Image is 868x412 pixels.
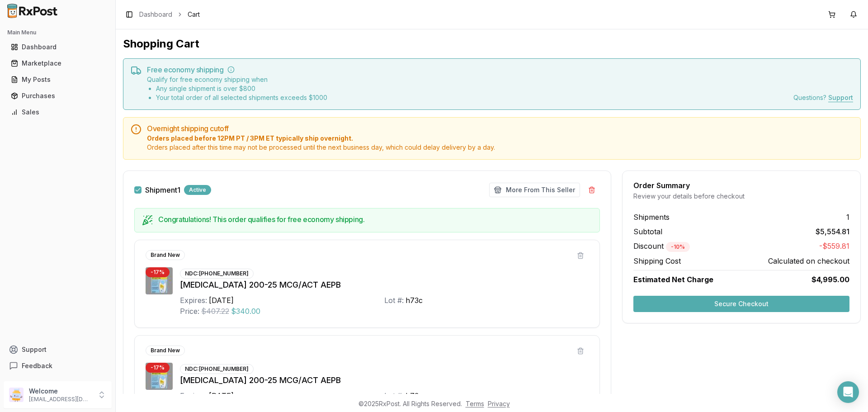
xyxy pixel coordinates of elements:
div: Lot #: [384,390,404,401]
nav: breadcrumb [139,10,200,19]
h5: Congratulations! This order qualifies for free economy shipping. [158,216,592,223]
button: Secure Checkout [633,296,849,312]
div: Qualify for free economy shipping when [147,75,327,102]
img: RxPost Logo [4,4,61,18]
button: More From This Seller [489,183,580,197]
button: Support [4,341,112,358]
span: Subtotal [633,226,662,237]
p: [EMAIL_ADDRESS][DOMAIN_NAME] [29,396,92,403]
div: [DATE] [209,295,234,306]
a: Sales [7,104,108,120]
li: Any single shipment is over $ 800 [156,84,327,93]
span: Discount [633,242,690,251]
a: Terms [466,400,484,407]
div: Marketplace [11,59,104,68]
div: NDC: [PHONE_NUMBER] [180,364,254,374]
button: Sales [4,105,112,119]
div: Questions? [793,93,853,102]
span: 1 [846,212,849,223]
span: Cart [188,10,200,19]
div: Open Intercom Messenger [837,381,859,403]
a: Dashboard [7,39,108,55]
div: Brand New [146,250,185,260]
div: [DATE] [209,390,234,401]
div: Order Summary [633,182,849,189]
a: Dashboard [139,10,172,19]
img: Breo Ellipta 200-25 MCG/ACT AEPB [146,267,173,294]
button: Marketplace [4,56,112,71]
div: My Posts [11,75,104,84]
img: User avatar [9,388,24,402]
h5: Overnight shipping cutoff [147,125,853,132]
div: h73c [406,390,423,401]
button: Purchases [4,89,112,103]
div: Sales [11,108,104,117]
h1: Shopping Cart [123,37,861,51]
span: $340.00 [231,306,260,317]
div: [MEDICAL_DATA] 200-25 MCG/ACT AEPB [180,279,589,291]
img: Breo Ellipta 200-25 MCG/ACT AEPB [146,363,173,390]
div: - 17 % [146,363,170,373]
label: Shipment 1 [145,186,180,194]
li: Your total order of all selected shipments exceeds $ 1000 [156,93,327,102]
div: [MEDICAL_DATA] 200-25 MCG/ACT AEPB [180,374,589,387]
div: Expires: [180,295,207,306]
div: NDC: [PHONE_NUMBER] [180,269,254,279]
span: Orders placed after this time may not be processed until the next business day, which could delay... [147,143,853,152]
span: Feedback [22,361,52,370]
span: Shipping Cost [633,256,681,266]
div: Review your details before checkout [633,192,849,201]
span: -$559.81 [819,241,849,252]
a: Purchases [7,88,108,104]
div: Lot #: [384,295,404,306]
h5: Free economy shipping [147,66,853,73]
span: $5,554.81 [816,226,849,237]
div: Active [184,185,211,195]
button: Dashboard [4,40,112,54]
span: Orders placed before 12PM PT / 3PM ET typically ship overnight. [147,134,853,143]
span: Calculated on checkout [768,256,849,266]
span: Shipments [633,212,670,223]
span: $407.22 [201,306,229,317]
button: Feedback [4,358,112,374]
div: Brand New [146,346,185,355]
div: Purchases [11,91,104,100]
a: My Posts [7,71,108,88]
span: Estimated Net Charge [633,275,713,284]
span: $4,995.00 [811,274,849,285]
p: Welcome [29,387,92,396]
div: - 10 % [666,242,690,252]
h2: Main Menu [7,29,108,36]
div: Price: [180,306,199,317]
button: My Posts [4,72,112,87]
div: Dashboard [11,43,104,52]
a: Privacy [488,400,510,407]
div: Expires: [180,390,207,401]
div: - 17 % [146,267,170,277]
div: h73c [406,295,423,306]
a: Marketplace [7,55,108,71]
